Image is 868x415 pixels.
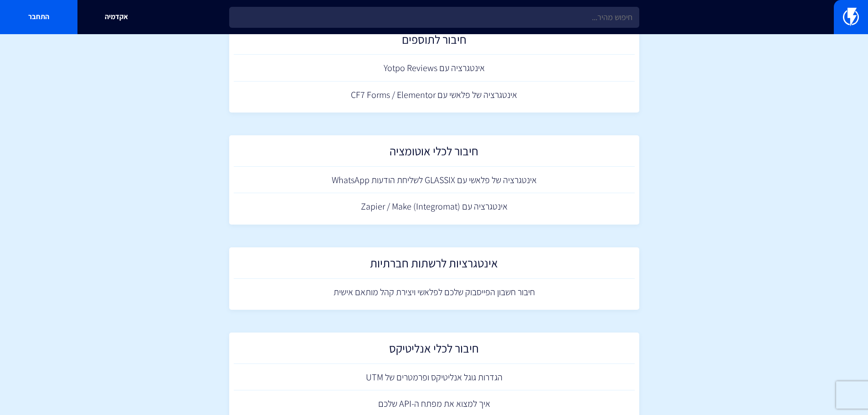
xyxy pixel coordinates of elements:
[234,279,635,306] a: חיבור חשבון הפייסבוק שלכם לפלאשי ויצירת קהל מותאם אישית
[238,144,630,162] h2: חיבור לכלי אוטומציה
[234,167,635,194] a: אינטגרציה של פלאשי עם GLASSIX לשליחת הודעות WhatsApp
[234,55,635,82] a: אינטגרציה עם Yotpo Reviews
[238,33,630,51] h2: חיבור לתוספים
[234,364,635,391] a: הגדרות גוגל אנליטיקס ופרמטרים של UTM
[234,193,635,220] a: אינטגרציה עם (Zapier / Make (Integromat
[238,256,630,274] h2: אינטגרציות לרשתות חברתיות
[234,337,635,364] a: חיבור לכלי אנליטיקס
[234,252,635,279] a: אינטגרציות לרשתות חברתיות
[234,82,635,108] a: אינטגרציה של פלאשי עם CF7 Forms / Elementor
[238,342,630,359] h2: חיבור לכלי אנליטיקס
[234,28,635,55] a: חיבור לתוספים
[234,140,635,167] a: חיבור לכלי אוטומציה
[229,7,639,28] input: חיפוש מהיר...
